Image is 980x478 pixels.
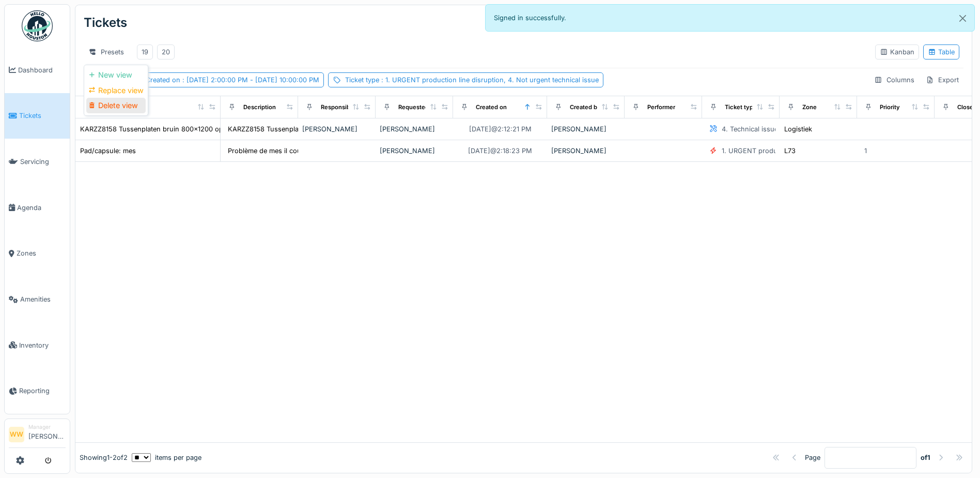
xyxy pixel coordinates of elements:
[243,103,276,112] div: Description
[805,453,820,462] div: Page
[722,146,840,156] div: 1. URGENT production line disruption
[146,75,319,85] div: Created on
[321,103,355,112] div: Responsible
[17,248,66,258] span: Zones
[869,72,919,87] div: Columns
[880,103,900,112] div: Priority
[228,146,334,156] div: Problème de mes il coup pas bien
[86,67,146,83] div: New view
[476,103,507,112] div: Created on
[84,44,129,59] div: Presets
[80,453,128,462] div: Showing 1 - 2 of 2
[19,340,66,350] span: Inventory
[951,5,974,32] button: Close
[551,124,620,134] div: [PERSON_NAME]
[132,453,201,462] div: items per page
[468,146,532,156] div: [DATE] @ 2:18:23 PM
[928,47,955,57] div: Table
[380,146,449,156] div: [PERSON_NAME]
[469,124,532,134] div: [DATE] @ 2:12:21 PM
[86,83,146,98] div: Replace view
[921,453,930,462] strong: of 1
[162,47,170,57] div: 20
[80,124,265,134] div: KARZZ8158 Tussenplaten bruin 800x1200 op robot's Hal 1
[22,10,53,41] img: Badge_color-CXgf-gQk.svg
[570,103,601,112] div: Created by
[345,75,599,85] div: Ticket type
[9,427,24,442] li: WW
[551,146,620,156] div: [PERSON_NAME]
[84,9,127,36] div: Tickets
[921,72,963,87] div: Export
[80,146,136,156] div: Pad/capsule: mes
[725,103,757,112] div: Ticket type
[398,103,438,112] div: Requested by
[379,76,599,84] span: : 1. URGENT production line disruption, 4. Not urgent technical issue
[28,423,66,445] li: [PERSON_NAME]
[19,111,66,121] span: Tickets
[722,124,778,134] div: 4. Technical issue
[180,76,319,84] span: : [DATE] 2:00:00 PM - [DATE] 10:00:00 PM
[302,124,371,134] div: [PERSON_NAME]
[20,157,66,167] span: Servicing
[28,423,66,431] div: Manager
[864,146,867,156] div: 1
[142,47,148,57] div: 19
[17,203,66,213] span: Agenda
[784,124,812,134] div: Logistiek
[18,65,66,75] span: Dashboard
[784,146,796,156] div: L73
[485,4,975,32] div: Signed in successfully.
[647,103,675,112] div: Performer
[380,124,449,134] div: [PERSON_NAME]
[86,98,146,113] div: Delete view
[880,47,914,57] div: Kanban
[802,103,817,112] div: Zone
[228,124,398,134] div: KARZZ8158 Tussenplaten bruin 800x1200. De robot...
[20,294,66,304] span: Amenities
[19,386,66,396] span: Reporting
